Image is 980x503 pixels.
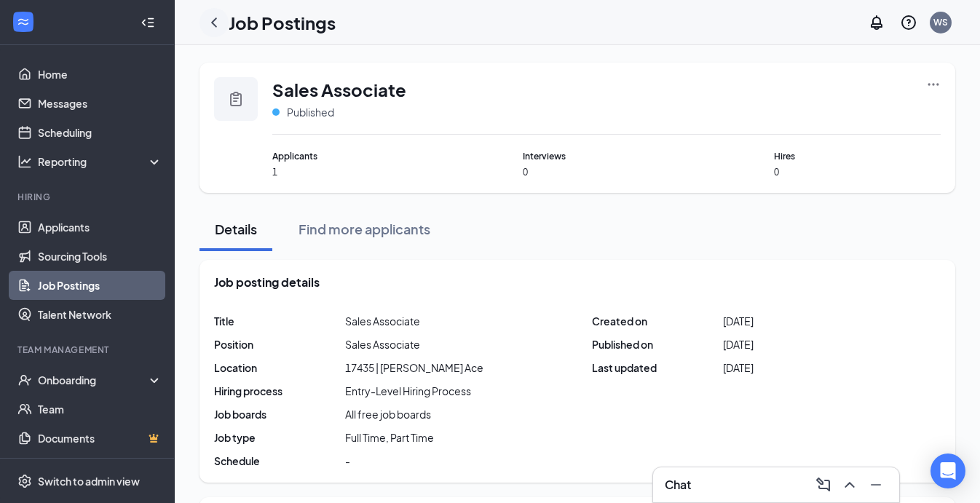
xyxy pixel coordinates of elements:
[345,314,420,328] span: Sales Associate
[812,473,835,496] button: ComposeMessage
[723,337,754,352] span: [DATE]
[841,476,858,494] svg: ChevronUp
[38,118,162,147] a: Scheduling
[17,474,32,488] svg: Settings
[592,337,723,352] span: Published on
[345,360,483,375] span: 17435 | [PERSON_NAME] Ace
[38,271,162,300] a: Job Postings
[900,14,917,31] svg: QuestionInfo
[205,14,223,31] svg: ChevronLeft
[272,77,406,102] span: Sales Associate
[345,337,420,352] div: Sales Associate
[864,473,888,496] button: Minimize
[345,430,434,445] span: Full Time, Part Time
[774,149,941,163] span: Hires
[16,15,31,29] svg: WorkstreamLogo
[287,105,334,119] span: Published
[214,220,258,238] div: Details
[592,360,723,375] span: Last updated
[299,220,430,238] div: Find more applicants
[17,373,32,387] svg: UserCheck
[38,89,162,118] a: Messages
[38,373,150,387] div: Onboarding
[930,454,965,488] div: Open Intercom Messenger
[867,476,885,494] svg: Minimize
[214,360,345,375] span: Location
[17,344,159,356] div: Team Management
[38,453,162,482] a: SurveysCrown
[523,149,690,163] span: Interviews
[141,15,155,30] svg: Collapse
[523,166,690,178] span: 0
[665,477,691,493] h3: Chat
[38,60,162,89] a: Home
[214,454,345,468] span: Schedule
[933,16,948,28] div: WS
[214,314,345,328] span: Title
[272,149,440,163] span: Applicants
[926,77,941,92] svg: Ellipses
[345,384,471,398] div: Entry-Level Hiring Process
[214,337,345,352] span: Position
[38,474,140,488] div: Switch to admin view
[592,314,723,328] span: Created on
[227,90,245,108] svg: Clipboard
[38,242,162,271] a: Sourcing Tools
[38,213,162,242] a: Applicants
[38,300,162,329] a: Talent Network
[17,191,159,203] div: Hiring
[815,476,832,494] svg: ComposeMessage
[345,454,350,468] span: -
[838,473,861,496] button: ChevronUp
[17,154,32,169] svg: Analysis
[723,314,754,328] span: [DATE]
[214,274,320,290] span: Job posting details
[38,424,162,453] a: DocumentsCrown
[723,360,754,375] span: [DATE]
[38,154,163,169] div: Reporting
[229,10,336,35] h1: Job Postings
[214,430,345,445] span: Job type
[868,14,885,31] svg: Notifications
[774,166,941,178] span: 0
[214,407,345,421] span: Job boards
[345,407,431,421] span: All free job boards
[214,384,345,398] span: Hiring process
[272,166,440,178] span: 1
[38,395,162,424] a: Team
